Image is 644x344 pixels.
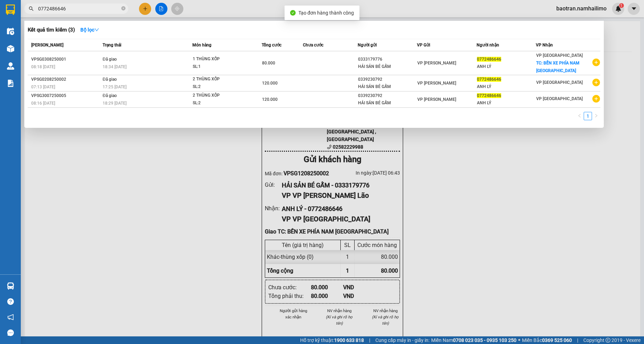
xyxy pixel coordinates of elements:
span: 18:29 [DATE] [103,101,127,106]
span: 17:25 [DATE] [103,85,127,89]
span: Chưa cước [303,43,323,47]
div: 2 THÙNG XỐP [193,76,245,83]
span: plus-circle [592,79,600,86]
span: [PERSON_NAME] [31,43,63,47]
span: notification [7,314,14,320]
span: Đã giao [103,93,117,98]
span: Đã giao [103,77,117,82]
span: 80.000 [262,61,275,65]
img: warehouse-icon [7,45,14,52]
div: 0339230792 [358,92,417,99]
span: Tổng cước [262,43,281,47]
span: VP [PERSON_NAME] [417,61,456,65]
button: right [592,112,600,120]
strong: Bộ lọc [80,27,99,33]
span: VP Gửi [417,43,430,47]
div: 2 THÙNG XỐP [193,92,245,99]
span: left [577,114,582,118]
img: logo-vxr [6,5,15,15]
span: plus-circle [592,59,600,66]
img: warehouse-icon [7,282,14,290]
li: Previous Page [575,112,584,120]
img: warehouse-icon [7,62,14,70]
div: VPSG0308250001 [31,56,101,63]
span: 08:18 [DATE] [31,64,55,69]
span: Món hàng [192,43,211,47]
button: left [575,112,584,120]
span: 07:13 [DATE] [31,85,55,89]
span: 0772486646 [477,57,501,62]
div: 0339230792 [358,76,417,83]
span: right [594,114,598,118]
span: Đã giao [103,57,117,62]
div: VPSG3007250005 [31,92,101,99]
span: search [29,6,34,11]
span: 08:16 [DATE] [31,101,55,106]
span: TC: BẾN XE PHÍA NAM [GEOGRAPHIC_DATA] [536,61,580,73]
div: 1 THÙNG XỐP [193,55,245,63]
span: message [7,329,14,336]
span: VP [PERSON_NAME] [417,97,456,102]
span: 18:34 [DATE] [103,64,127,69]
img: solution-icon [7,80,14,87]
span: down [94,27,99,32]
input: Tìm tên, số ĐT hoặc mã đơn [38,5,120,12]
img: warehouse-icon [7,28,14,35]
span: 0772486646 [477,77,501,82]
div: SL: 2 [193,83,245,91]
span: close-circle [121,6,125,12]
a: 1 [584,112,592,120]
span: VP Nhận [536,43,553,47]
span: Tạo đơn hàng thành công [298,10,354,16]
span: VP [PERSON_NAME] [417,81,456,86]
div: SL: 2 [193,99,245,107]
span: Người nhận [477,43,499,47]
div: SL: 1 [193,63,245,71]
span: plus-circle [592,95,600,103]
span: Người gửi [358,43,377,47]
div: HẢI SẢN BÉ GẤM [358,99,417,107]
span: VP [GEOGRAPHIC_DATA] [536,96,583,101]
span: question-circle [7,298,14,305]
span: close-circle [121,6,125,10]
span: 0772486646 [477,93,501,98]
div: HẢI SẢN BÉ GẤM [358,63,417,70]
span: 120.000 [262,97,278,102]
span: VP [GEOGRAPHIC_DATA] [536,53,583,58]
div: ANH LÝ [477,99,536,107]
div: ANH LÝ [477,63,536,70]
div: HẢI SẢN BÉ GẤM [358,83,417,90]
span: Trạng thái [103,43,121,47]
li: Next Page [592,112,600,120]
div: ANH LÝ [477,83,536,90]
span: VP [GEOGRAPHIC_DATA] [536,80,583,85]
span: check-circle [290,10,296,16]
span: 120.000 [262,81,278,86]
div: 0333179776 [358,56,417,63]
li: 1 [584,112,592,120]
div: VPSG0208250002 [31,76,101,83]
button: Bộ lọcdown [75,24,105,35]
h3: Kết quả tìm kiếm ( 3 ) [28,26,75,34]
